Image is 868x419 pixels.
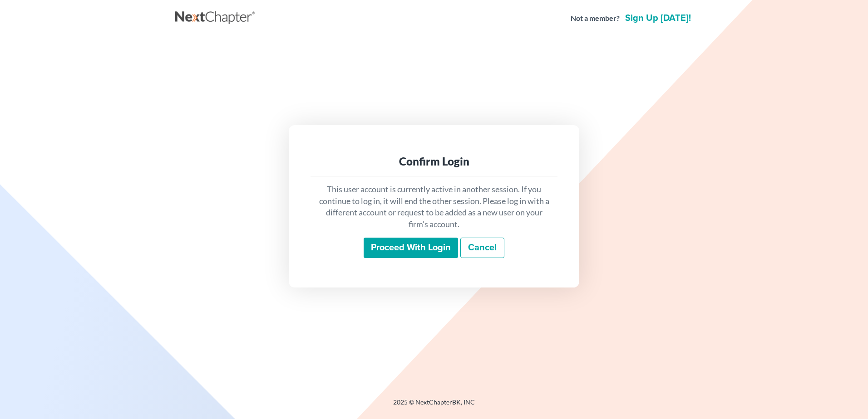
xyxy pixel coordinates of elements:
[364,238,458,258] input: Proceed with login
[623,14,693,23] a: Sign up [DATE]!
[460,238,504,258] a: Cancel
[318,184,550,230] p: This user account is currently active in another session. If you continue to log in, it will end ...
[571,13,620,24] strong: Not a member?
[318,154,550,169] div: Confirm Login
[175,398,693,414] div: 2025 © NextChapterBK, INC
